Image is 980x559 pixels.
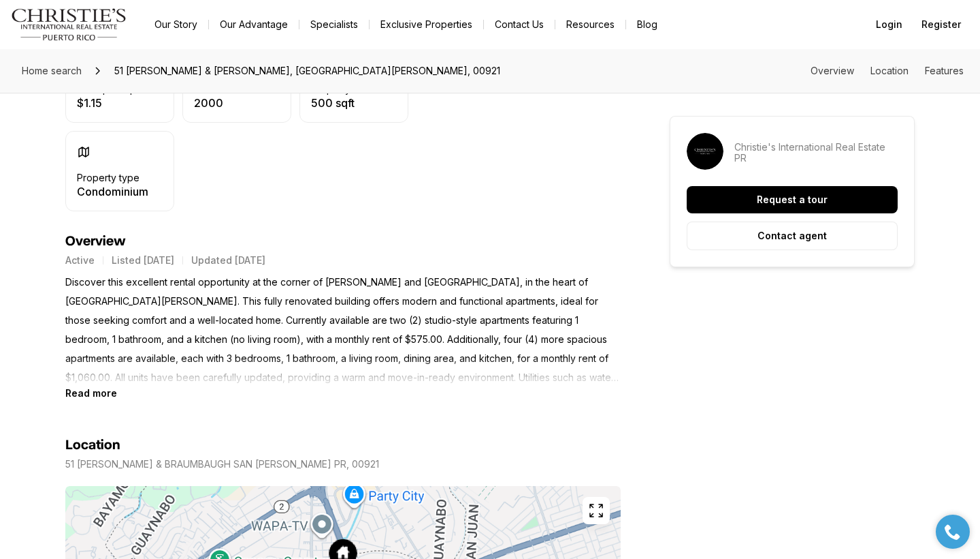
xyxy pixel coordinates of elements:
[65,387,117,399] button: Read more
[77,97,138,108] p: $1.15
[811,65,964,76] nav: Page section menu
[65,233,621,250] h4: Overview
[65,255,95,266] p: Active
[370,15,483,34] a: Exclusive Properties
[757,230,827,241] p: Contact agent
[925,65,964,76] a: Skip to: Features
[299,15,369,34] a: Specialists
[16,60,87,82] a: Home search
[65,437,120,453] h4: Location
[194,97,223,108] p: 2000
[757,194,828,205] p: Request a tour
[484,15,555,34] button: Contact Us
[921,19,961,30] span: Register
[77,172,140,183] p: Property type
[77,186,148,197] p: Condominium
[687,186,898,213] button: Request a tour
[109,60,506,82] span: 51 [PERSON_NAME] & [PERSON_NAME], [GEOGRAPHIC_DATA][PERSON_NAME], 00921
[112,255,174,266] p: Listed [DATE]
[868,11,911,38] button: Login
[626,15,668,34] a: Blog
[913,11,969,38] button: Register
[555,15,625,34] a: Resources
[209,15,299,34] a: Our Advantage
[311,97,372,108] p: 500 sqft
[870,65,909,76] a: Skip to: Location
[811,65,854,76] a: Skip to: Overview
[144,15,208,34] a: Our Story
[65,459,379,470] p: 51 [PERSON_NAME] & BRAUMBAUGH SAN [PERSON_NAME] PR, 00921
[11,8,127,41] img: logo
[734,142,898,164] p: Christie's International Real Estate PR
[22,65,82,76] span: Home search
[191,255,265,266] p: Updated [DATE]
[65,273,621,387] p: Discover this excellent rental opportunity at the corner of [PERSON_NAME] and [GEOGRAPHIC_DATA], ...
[687,222,898,250] button: Contact agent
[876,19,902,30] span: Login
